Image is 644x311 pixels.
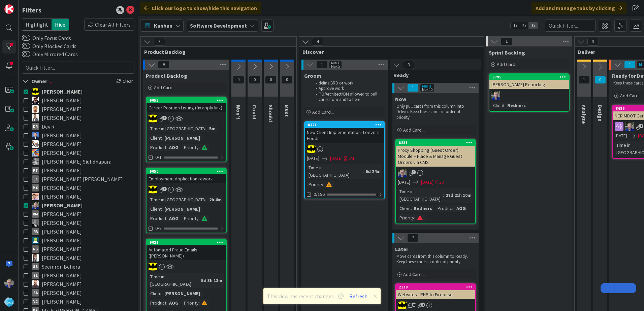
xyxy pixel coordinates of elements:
[398,301,407,310] img: AC
[24,87,133,96] button: AC [PERSON_NAME]
[24,262,133,271] button: SB Seemron Behera
[24,166,133,175] button: KT [PERSON_NAME]
[492,75,569,79] div: 8795
[162,290,163,297] span: :
[396,140,475,167] div: 8831Proxy Shopping (Guest Order) Module – Place & Manage Guest Orders via CMS
[265,76,277,84] span: 0
[331,65,340,68] div: Max 5
[403,127,425,133] span: Add Card...
[42,166,82,175] span: [PERSON_NAME]
[32,210,39,218] div: RM
[398,214,414,221] div: Priority
[162,187,167,191] span: 3
[497,61,518,67] span: Add Card...
[32,123,39,130] div: DR
[32,132,39,139] img: DP
[597,105,604,122] span: Design
[42,201,83,210] span: [PERSON_NAME]
[32,298,39,305] div: VC
[24,113,133,122] button: BR [PERSON_NAME]
[348,155,354,162] div: 2M
[32,263,39,270] div: SB
[147,262,226,271] div: AC
[581,105,587,124] span: Analyze
[444,192,473,199] div: 27d 21h 10m
[24,148,133,157] button: JK [PERSON_NAME]
[235,105,242,119] span: Won't
[163,134,202,142] div: [PERSON_NAME]
[489,80,569,89] div: [PERSON_NAME] Reporting
[42,113,82,122] span: [PERSON_NAME]
[24,297,133,306] button: VC [PERSON_NAME]
[198,277,199,284] span: :
[398,179,410,186] span: [DATE]
[396,254,475,265] p: Move cards from this column to Ready. Keep these cards in order of priority.
[312,92,384,103] li: PO/Architect/DM allowed to pull cards from and to here
[167,144,180,151] div: AOG
[149,185,157,194] img: AC
[304,72,321,79] span: Groom
[199,277,224,284] div: 5d 3h 18m
[24,236,133,245] button: RD [PERSON_NAME]
[147,103,226,112] div: Career Position Listing (fix apply link)
[149,114,157,123] img: AC
[42,175,123,183] span: [PERSON_NAME] [PERSON_NAME]
[24,288,133,297] button: SA [PERSON_NAME]
[24,105,133,113] button: AS [PERSON_NAME]
[190,22,247,29] b: Software Development
[398,188,443,203] div: Time in [GEOGRAPHIC_DATA]
[42,122,55,131] span: Dev R
[615,132,627,139] span: [DATE]
[625,122,634,131] img: RT
[32,140,39,148] img: ES
[587,38,599,46] span: 9
[305,122,384,128] div: 8421
[42,105,82,113] span: [PERSON_NAME]
[307,145,316,153] img: AC
[32,202,39,209] img: RT
[308,123,384,127] div: 8421
[42,236,82,245] span: [PERSON_NAME]
[529,22,538,29] span: 3x
[24,227,133,236] button: RA [PERSON_NAME]
[149,144,166,151] div: Product
[24,245,133,253] button: RB [PERSON_NAME]
[422,88,432,91] div: Max 10
[443,192,444,199] span: :
[314,191,325,198] span: 0/156
[398,205,411,212] div: Client
[393,72,473,78] span: Ready
[281,76,293,84] span: 0
[162,134,163,142] span: :
[32,167,39,174] div: KT
[207,125,217,132] div: 5m
[32,254,39,262] img: SK
[115,77,134,85] div: Clear
[305,128,384,143] div: New Client Implementation- Leevers Foods
[42,253,82,262] span: [PERSON_NAME]
[491,102,505,109] div: Client
[32,184,39,192] div: MO
[22,34,71,42] label: Only Focus Cards
[251,105,258,119] span: Could
[302,48,475,55] span: Discover
[323,181,324,188] span: :
[22,35,30,41] button: Only Focus Cards
[167,215,180,222] div: AOG
[147,245,226,260] div: Automated Fraud Emails ([PERSON_NAME])
[412,205,434,212] div: Redners
[22,50,78,58] label: Only Mirrored Cards
[199,144,200,151] span: :
[24,175,133,183] button: Lk [PERSON_NAME] [PERSON_NAME]
[32,245,39,253] div: RB
[144,48,288,55] span: Product Backlog
[399,285,475,289] div: 2139
[162,116,167,120] span: 1
[199,215,200,222] span: :
[395,246,408,252] span: Later
[312,38,323,46] span: 4
[403,271,425,277] span: Add Card...
[166,215,167,222] span: :
[154,38,165,46] span: 9
[422,84,431,88] div: Min 2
